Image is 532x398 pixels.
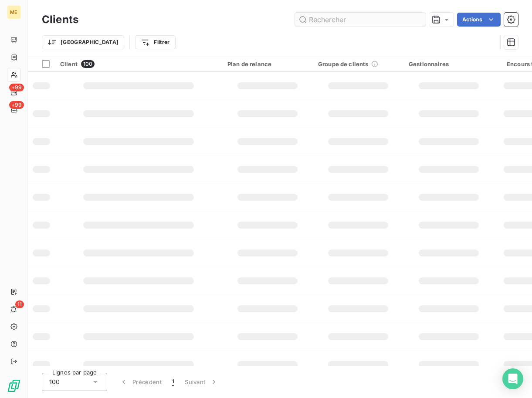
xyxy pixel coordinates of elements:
span: 11 [15,300,24,308]
span: Groupe de clients [318,61,369,67]
span: +99 [9,84,24,91]
span: 100 [81,60,95,68]
button: 1 [167,373,180,391]
div: Gestionnaires [409,61,489,67]
img: Logo LeanPay [7,379,21,393]
button: Actions [457,13,501,27]
h3: Clients [42,12,78,27]
div: Open Intercom Messenger [502,368,523,389]
button: Suivant [180,373,224,391]
span: 100 [49,378,60,386]
span: Client [60,61,78,67]
span: +99 [9,101,24,109]
button: [GEOGRAPHIC_DATA] [42,35,124,49]
button: Filtrer [135,35,175,49]
div: Plan de relance [227,61,308,67]
button: Précédent [114,373,167,391]
span: 1 [172,378,174,386]
div: ME [7,5,21,19]
input: Rechercher [295,13,426,27]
